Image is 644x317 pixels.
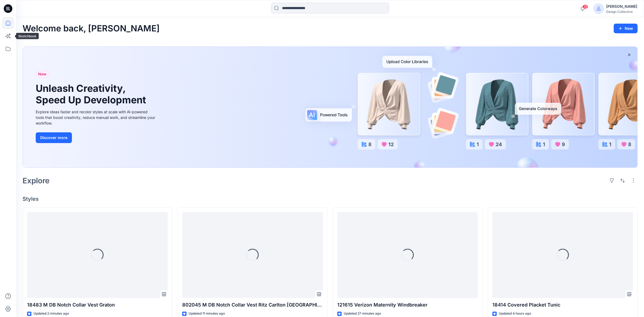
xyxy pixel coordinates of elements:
a: Discover more [36,132,156,143]
p: Updated 27 minutes ago [344,311,381,316]
p: 121615 Verizon Maternity Windbreaker [337,301,478,309]
h2: Explore [23,176,50,185]
p: 802045 M DB Notch Collar Vest Ritz Carlton [GEOGRAPHIC_DATA] [182,301,323,309]
p: Updated 2 minutes ago [34,311,69,316]
h1: Unleash Creativity, Speed Up Development [36,83,148,106]
p: Updated 11 minutes ago [189,311,225,316]
div: [PERSON_NAME] [606,3,637,10]
svg: avatar [597,6,601,11]
button: New [614,24,638,33]
h4: Styles [23,196,638,202]
button: Discover more [36,132,72,143]
p: 18483 M DB Notch Collar Vest Graton [27,301,168,309]
div: Design Collective [606,10,637,14]
div: Explore ideas faster and recolor styles at scale with AI-powered tools that boost creativity, red... [36,109,156,126]
span: 29 [582,5,588,9]
h2: Welcome back, [PERSON_NAME] [23,24,160,34]
p: 18414 Covered Placket Tunic [492,301,633,309]
span: New [38,71,46,77]
p: Updated 4 hours ago [499,311,531,316]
